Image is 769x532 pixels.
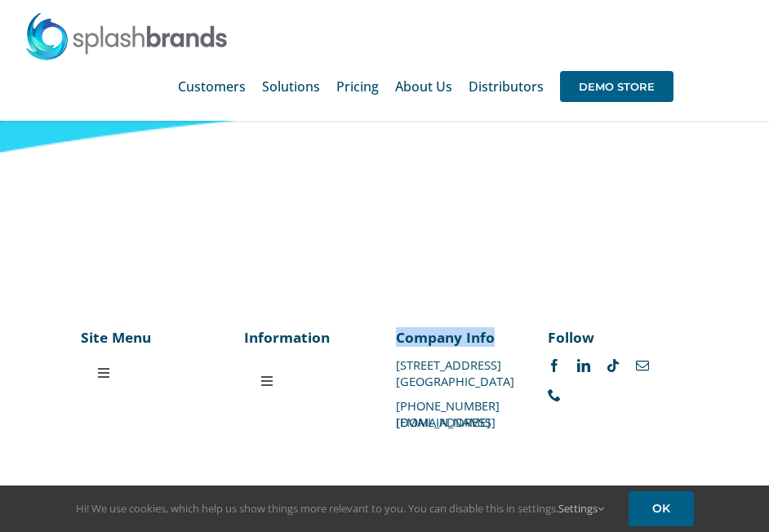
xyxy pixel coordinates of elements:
[76,501,604,516] span: Hi! We use cookies, which help us show things more relevant to you. You can disable this in setti...
[178,60,694,113] nav: Main Menu Sticky
[548,388,561,401] a: phone
[395,80,452,93] span: About Us
[560,60,673,113] a: DEMO STORE
[607,359,620,372] a: tiktok
[469,80,544,93] span: Distributors
[262,80,320,93] span: Solutions
[244,327,373,347] p: Information
[577,359,590,372] a: linkedin
[629,491,694,526] a: OK
[336,60,379,113] a: Pricing
[24,11,229,60] img: SplashBrands.com Logo
[469,60,544,113] a: Distributors
[81,327,162,347] p: Site Menu
[178,80,246,93] span: Customers
[558,501,604,516] a: Settings
[636,359,649,372] a: mail
[548,327,677,347] p: Follow
[336,80,379,93] span: Pricing
[244,365,373,397] nav: Menu
[396,327,525,347] p: Company Info
[81,357,162,389] nav: Menu
[178,60,246,113] a: Customers
[548,359,561,372] a: facebook
[560,71,673,102] span: DEMO STORE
